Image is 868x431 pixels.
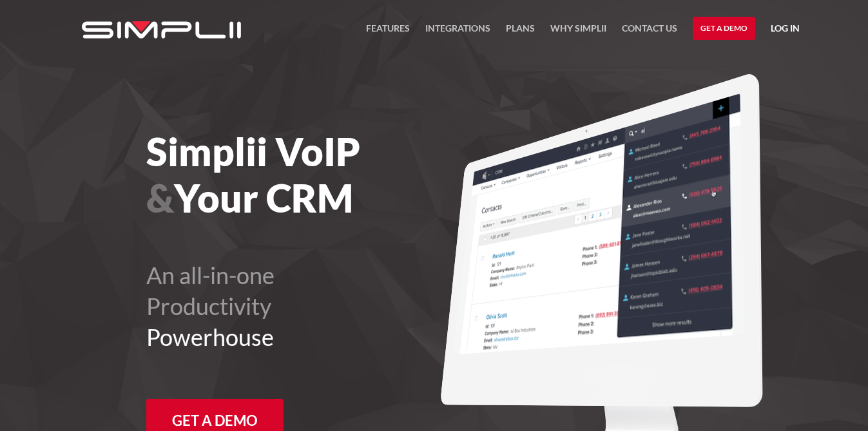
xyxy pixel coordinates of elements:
a: Log in [771,21,800,40]
a: Contact US [622,21,677,44]
h2: An all-in-one Productivity [146,260,505,352]
h1: Simplii VoIP Your CRM [146,128,505,221]
span: Powerhouse [146,323,274,351]
a: Why Simplii [550,21,606,44]
span: & [146,175,174,221]
a: Get a Demo [693,17,755,40]
a: FEATURES [366,21,410,44]
img: Simplii [82,21,241,39]
a: Integrations [425,21,490,44]
a: Plans [506,21,535,44]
